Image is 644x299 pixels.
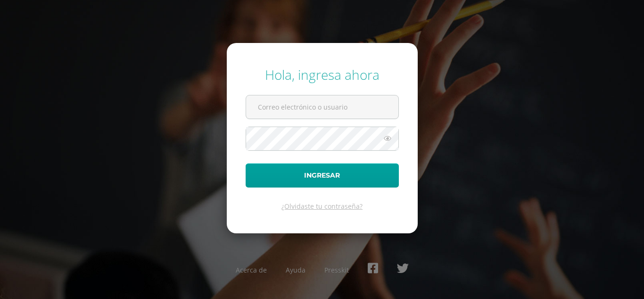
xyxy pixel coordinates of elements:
[246,163,399,188] button: Ingresar
[324,265,349,274] a: Presskit
[246,66,399,84] div: Hola, ingresa ahora
[246,95,398,119] input: Correo electrónico o usuario
[286,265,305,274] a: Ayuda
[281,202,363,211] a: ¿Olvidaste tu contraseña?
[236,265,267,274] a: Acerca de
